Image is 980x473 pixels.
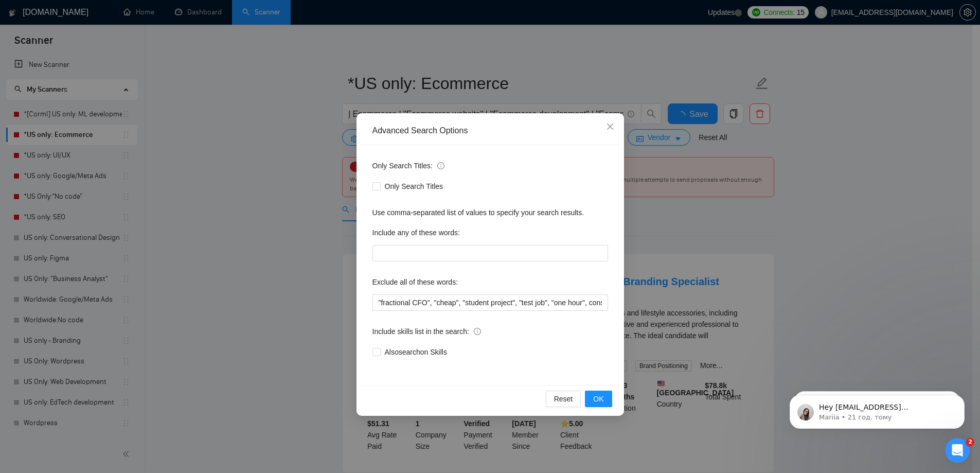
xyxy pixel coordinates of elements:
[372,224,460,241] label: Include any of these words:
[596,113,624,141] button: Close
[774,373,980,445] iframe: Intercom notifications повідомлення
[372,125,608,136] div: Advanced Search Options
[381,181,448,192] span: Only Search Titles
[372,274,458,290] label: Exclude all of these words:
[372,207,608,218] div: Use comma-separated list of values to specify your search results.
[546,391,581,407] button: Reset
[437,162,444,169] span: info-circle
[606,122,614,131] span: close
[966,438,974,446] span: 2
[554,393,573,405] span: Reset
[474,328,481,335] span: info-circle
[381,346,451,358] span: Also search on Skills
[372,326,481,337] span: Include skills list in the search:
[372,160,444,171] span: Only Search Titles:
[593,393,603,405] span: OK
[585,391,612,407] button: OK
[945,438,970,463] iframe: Intercom live chat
